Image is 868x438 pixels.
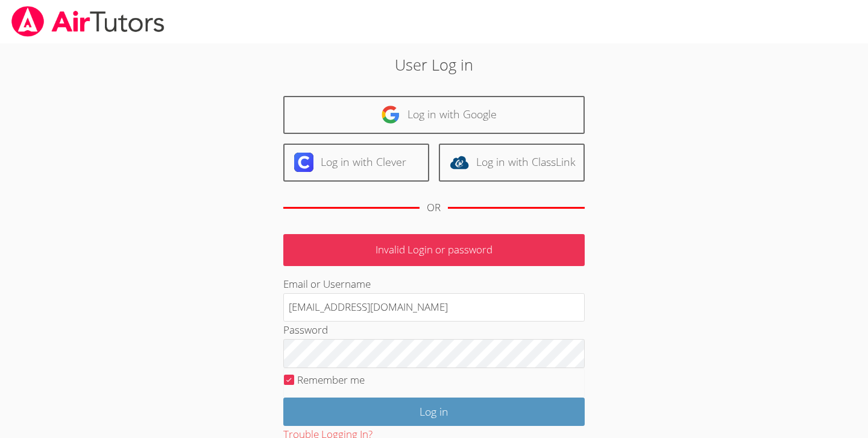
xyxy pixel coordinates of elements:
h2: User Log in [200,53,668,76]
img: google-logo-50288ca7cdecda66e5e0955fdab243c47b7ad437acaf1139b6f446037453330a.svg [381,105,400,124]
p: Invalid Login or password [283,234,585,266]
input: Log in [283,398,585,426]
img: classlink-logo-d6bb404cc1216ec64c9a2012d9dc4662098be43eaf13dc465df04b49fa7ab582.svg [450,153,469,172]
label: Email or Username [283,277,371,291]
div: OR [427,199,441,217]
a: Log in with ClassLink [439,144,585,182]
a: Log in with Clever [283,144,429,182]
label: Password [283,323,328,337]
a: Log in with Google [283,96,585,134]
img: airtutors_banner-c4298cdbf04f3fff15de1276eac7730deb9818008684d7c2e4769d2f7ddbe033.png [10,6,166,37]
img: clever-logo-6eab21bc6e7a338710f1a6ff85c0baf02591cd810cc4098c63d3a4b26e2feb20.svg [294,153,313,172]
label: Remember me [297,373,365,387]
